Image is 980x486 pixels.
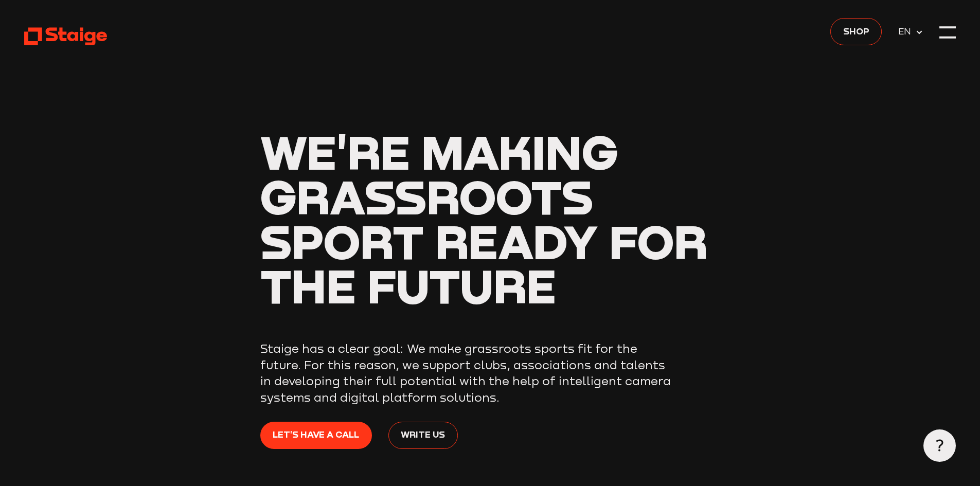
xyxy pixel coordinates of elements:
[388,422,458,449] a: Write us
[401,427,445,442] span: Write us
[260,123,708,314] span: We're making grassroots sport ready for the future
[830,18,882,45] a: Shop
[260,340,672,405] p: Staige has a clear goal: We make grassroots sports fit for the future. For this reason, we suppor...
[843,24,869,38] span: Shop
[260,422,372,449] a: Let's have a call
[273,427,359,442] span: Let's have a call
[898,24,915,39] span: EN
